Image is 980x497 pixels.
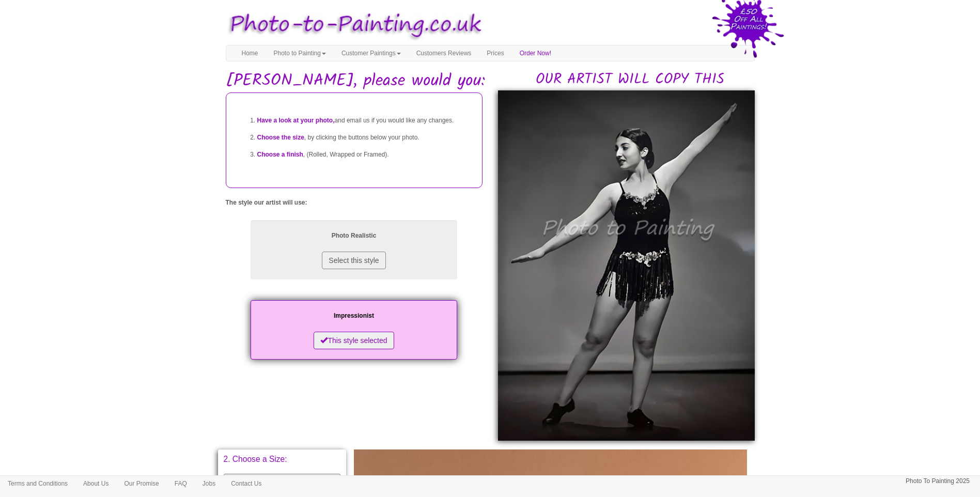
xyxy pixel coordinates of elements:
a: Our Promise [116,476,166,491]
p: Impressionist [261,310,447,321]
a: Contact Us [223,476,269,491]
button: 14" x 20" [224,474,341,492]
li: , (Rolled, Wrapped or Framed). [257,146,472,163]
a: FAQ [167,476,195,491]
h2: OUR ARTIST WILL COPY THIS [506,72,755,88]
a: Home [234,45,266,61]
a: Jobs [195,476,223,491]
a: Customers Reviews [409,45,479,61]
p: Photo To Painting 2025 [906,476,970,487]
a: Prices [479,45,511,61]
li: and email us if you would like any changes. [257,112,472,129]
a: Customer Paintings [334,45,409,61]
a: Photo to Painting [266,45,334,61]
li: , by clicking the buttons below your photo. [257,129,472,146]
p: 2. Choose a Size: [224,455,341,463]
h1: [PERSON_NAME], please would you: [226,72,755,90]
label: The style our artist will use: [226,198,307,207]
a: About Us [75,476,116,491]
span: Have a look at your photo, [257,117,335,124]
button: Select this style [322,252,385,269]
img: Photo to Painting [221,5,485,45]
img: Zeina, please would you: [498,90,755,441]
a: Order Now! [512,45,559,61]
button: This style selected [314,332,394,349]
span: Choose a finish [257,151,303,158]
span: Choose the size [257,134,304,141]
p: Photo Realistic [261,230,447,241]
